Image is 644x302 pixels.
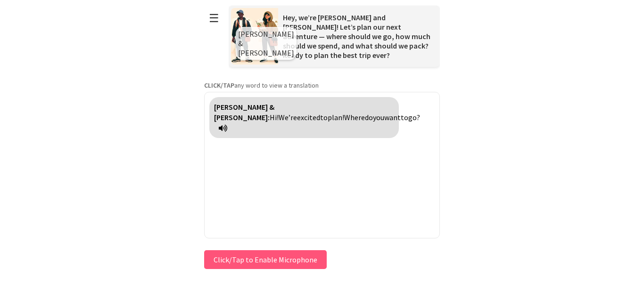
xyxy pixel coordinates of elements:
[401,113,408,122] span: to
[204,6,224,30] button: ☰
[320,113,328,122] span: to
[297,113,320,122] span: excited
[365,113,373,122] span: do
[270,113,279,122] span: Hi!
[231,8,278,65] img: Scenario Image
[328,113,344,122] span: plan!
[279,113,297,122] span: We’re
[238,29,294,57] span: [PERSON_NAME] & [PERSON_NAME]
[408,113,420,122] span: go?
[384,113,401,122] span: want
[204,250,327,269] button: Click/Tap to Enable Microphone
[344,113,365,122] span: Where
[204,81,234,90] strong: CLICK/TAP
[283,13,430,60] span: Hey, we’re [PERSON_NAME] and [PERSON_NAME]! Let’s plan our next adventure — where should we go, h...
[209,97,399,138] div: Click to translate
[204,81,440,90] p: any word to view a translation
[373,113,384,122] span: you
[214,102,274,122] strong: [PERSON_NAME] & [PERSON_NAME]:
